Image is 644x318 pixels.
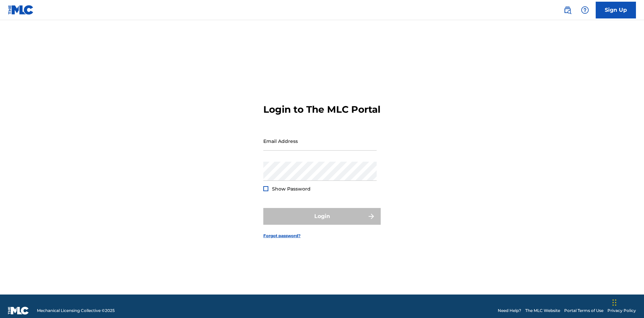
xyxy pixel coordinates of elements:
[498,308,521,314] a: Need Help?
[610,286,644,318] iframe: Chat Widget
[596,2,636,18] a: Sign Up
[525,308,560,314] a: The MLC Website
[8,307,29,315] img: logo
[8,5,34,15] img: MLC Logo
[263,233,301,239] a: Forgot password?
[564,308,603,314] a: Portal Terms of Use
[37,308,115,314] span: Mechanical Licensing Collective © 2025
[607,308,636,314] a: Privacy Policy
[561,3,574,17] a: Public Search
[612,293,616,313] div: Drag
[263,104,380,115] h3: Login to The MLC Portal
[578,3,592,17] div: Help
[272,186,311,192] span: Show Password
[563,6,572,14] img: search
[581,6,589,14] img: help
